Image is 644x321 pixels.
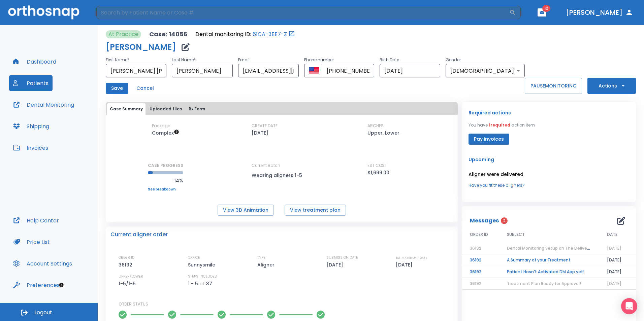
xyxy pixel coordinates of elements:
[489,122,510,128] span: 1 required
[238,64,299,77] input: Email
[469,122,535,128] p: You have action item
[106,64,166,77] input: First Name
[9,277,64,293] button: Preferences
[188,274,217,280] p: STEPS INCLUDED
[148,163,183,169] p: CASE PROGRESS
[119,274,143,280] p: UPPER/LOWER
[507,281,581,286] span: Treatment Plan Ready for Approval!
[501,217,508,224] span: 2
[252,123,278,129] p: CREATE DATE
[367,169,389,177] p: $1,699.00
[599,266,636,278] td: [DATE]
[119,280,138,288] p: 1-5/1-5
[9,255,76,272] button: Account Settings
[499,254,599,266] td: A Summary of your Treatment
[446,56,525,64] p: Gender
[326,261,346,269] p: [DATE]
[469,155,629,164] p: Upcoming
[507,231,525,238] span: SUBJECT
[119,261,135,269] p: 36192
[446,64,525,77] div: [DEMOGRAPHIC_DATA]
[107,103,456,115] div: tabs
[186,103,208,115] button: Rx Form
[607,281,621,286] span: [DATE]
[396,261,415,269] p: [DATE]
[470,281,481,286] span: 36192
[206,280,212,288] p: 37
[9,118,53,134] button: Shipping
[188,280,198,288] p: 1 - 5
[195,30,251,38] p: Dental monitoring ID:
[469,134,509,145] button: Pay invoices
[9,97,78,113] button: Dental Monitoring
[110,230,168,239] p: Current aligner order
[470,217,499,225] p: Messages
[252,129,268,137] p: [DATE]
[152,123,170,129] p: Package
[188,255,200,261] p: OFFICE
[525,78,582,94] button: PAUSEMONITORING
[218,205,274,216] button: View 3D Animation
[607,245,621,251] span: [DATE]
[195,30,295,38] div: Open patient in dental monitoring portal
[147,103,185,115] button: Uploaded files
[9,53,60,70] a: Dashboard
[367,129,399,137] p: Upper, Lower
[134,83,157,94] button: Cancel
[9,140,52,156] button: Invoices
[396,255,427,261] p: ESTIMATED SHIP DATE
[148,177,183,185] p: 14%
[507,245,600,251] span: Dental Monitoring Setup on The Delivery Day
[253,30,287,38] a: 61CA-3EE7-Z
[587,78,636,94] button: Actions
[152,130,179,136] span: Up to 50 Steps (100 aligners)
[107,103,146,115] button: Case Summary
[257,255,265,261] p: TYPE
[119,301,453,307] p: ORDER STATUS
[9,234,54,250] button: Price List
[8,5,79,19] img: Orthosnap
[149,30,187,38] p: Case: 14056
[172,64,232,77] input: Last Name
[188,261,218,269] p: Sunnysmile
[380,64,440,77] input: Choose date, selected date is Dec 21, 2011
[148,187,183,191] a: See breakdown
[322,64,374,77] input: Phone number
[469,109,511,117] p: Required actions
[106,56,166,64] p: First Name *
[563,6,636,19] button: [PERSON_NAME]
[326,255,358,261] p: SUBMISSION DATE
[469,170,629,178] p: Aligner were delivered
[599,254,636,266] td: [DATE]
[607,231,617,238] span: DATE
[119,255,134,261] p: ORDER ID
[34,309,52,316] span: Logout
[380,56,440,64] p: Birth Date
[469,182,629,188] a: Have you fit these aligners?
[238,56,299,64] p: Email
[621,298,637,314] div: Open Intercom Messenger
[9,212,63,228] button: Help Center
[9,75,53,91] button: Patients
[108,30,138,38] p: At Practice
[252,171,312,179] p: Wearing aligners 1-5
[309,66,319,76] button: Select country
[172,56,232,64] p: Last Name *
[106,83,128,94] button: Save
[285,205,346,216] button: View treatment plan
[58,282,64,288] div: Tooltip anchor
[462,254,499,266] td: 36192
[304,56,374,64] p: Phone number
[257,261,277,269] p: Aligner
[542,5,550,12] span: 10
[96,6,509,19] input: Search by Patient Name or Case #
[470,245,481,251] span: 36192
